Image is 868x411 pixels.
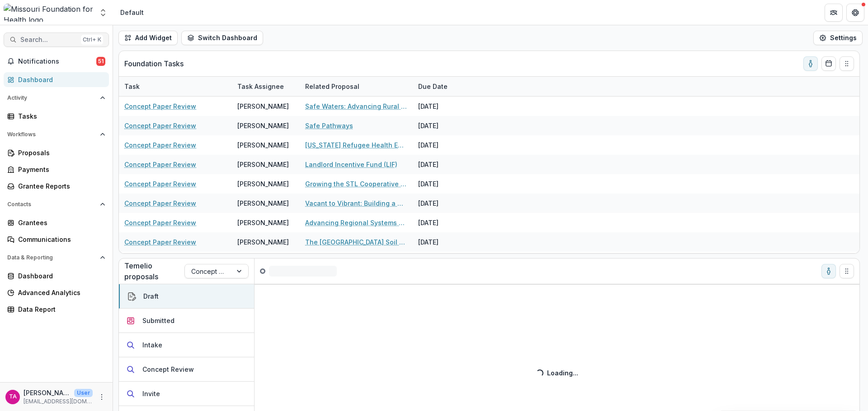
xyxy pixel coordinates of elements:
[237,199,289,208] div: [PERSON_NAME]
[4,145,109,160] a: Proposals
[413,232,481,252] div: [DATE]
[4,285,109,300] a: Advanced Analytics
[9,394,17,400] div: Teletia Atkins
[237,237,289,247] div: [PERSON_NAME]
[413,213,481,232] div: [DATE]
[825,4,843,22] button: Partners
[305,160,397,169] a: Landlord Incentive Fund (LIF)
[119,77,232,96] div: Task
[7,254,96,261] span: Data & Reporting
[124,102,196,111] a: Concept Paper Review
[118,31,178,45] button: Add Widget
[300,77,413,96] div: Related Proposal
[81,35,103,45] div: Ctrl + K
[117,6,147,19] nav: breadcrumb
[24,388,71,397] p: [PERSON_NAME]
[119,333,254,357] button: Intake
[413,77,481,96] div: Due Date
[840,264,854,278] button: Drag
[4,250,109,265] button: Open Data & Reporting
[124,140,196,150] a: Concept Paper Review
[232,77,300,96] div: Task Assignee
[237,179,289,189] div: [PERSON_NAME]
[20,36,77,44] span: Search...
[305,237,407,247] a: The [GEOGRAPHIC_DATA] Soil and Water Conservation District Pilot Program
[4,162,109,177] a: Payments
[4,179,109,194] a: Grantee Reports
[142,316,175,325] div: Submitted
[119,382,254,406] button: Invite
[4,215,109,230] a: Grantees
[124,160,196,169] a: Concept Paper Review
[4,72,109,87] a: Dashboard
[7,201,96,208] span: Contacts
[237,140,289,150] div: [PERSON_NAME]
[413,82,453,91] div: Due Date
[18,58,96,65] span: Notifications
[18,148,102,157] div: Proposals
[4,197,109,212] button: Open Contacts
[4,232,109,247] a: Communications
[305,140,407,150] a: [US_STATE] Refugee Health Equity Project: Community-Driven Solutions for Sustainable Systems Change
[18,165,102,174] div: Payments
[143,291,159,301] div: Draft
[413,174,481,194] div: [DATE]
[305,102,407,111] a: Safe Waters: Advancing Rural Health Equity through Water Safety Access
[4,127,109,142] button: Open Workflows
[18,305,102,314] div: Data Report
[4,268,109,283] a: Dashboard
[413,135,481,155] div: [DATE]
[18,288,102,297] div: Advanced Analytics
[305,218,407,227] a: Advancing Regional Systems Transformation to End Homelessness in the [GEOGRAPHIC_DATA]
[74,389,93,397] p: User
[18,111,102,121] div: Tasks
[124,58,184,69] p: Foundation Tasks
[413,116,481,135] div: [DATE]
[18,75,102,84] div: Dashboard
[142,365,194,374] div: Concept Review
[803,56,818,71] button: toggle-assigned-to-me
[142,340,162,350] div: Intake
[97,4,109,22] button: Open entity switcher
[124,121,196,130] a: Concept Paper Review
[7,131,96,138] span: Workflows
[18,271,102,281] div: Dashboard
[18,235,102,244] div: Communications
[305,121,353,130] a: Safe Pathways
[18,218,102,227] div: Grantees
[413,155,481,174] div: [DATE]
[24,397,93,406] p: [EMAIL_ADDRESS][DOMAIN_NAME]
[821,56,836,71] button: Calendar
[4,4,93,22] img: Missouri Foundation for Health logo
[119,82,145,91] div: Task
[18,181,102,191] div: Grantee Reports
[181,31,263,45] button: Switch Dashboard
[237,218,289,227] div: [PERSON_NAME]
[846,4,864,22] button: Get Help
[120,8,144,17] div: Default
[4,54,109,69] button: Notifications51
[124,237,196,247] a: Concept Paper Review
[237,102,289,111] div: [PERSON_NAME]
[124,218,196,227] a: Concept Paper Review
[305,179,407,189] a: Growing the STL Cooperative Ecosystem
[4,32,109,47] button: Search...
[4,109,109,124] a: Tasks
[124,199,196,208] a: Concept Paper Review
[119,284,254,309] button: Draft
[305,199,407,208] a: Vacant to Vibrant: Building a Collaborative and Equitable System to Transform St. Louis Neighborh...
[813,31,863,45] button: Settings
[7,95,96,101] span: Activity
[237,121,289,130] div: [PERSON_NAME]
[124,260,184,282] p: Temelio proposals
[142,389,160,398] div: Invite
[821,264,836,278] button: toggle-assigned-to-me
[4,91,109,105] button: Open Activity
[124,179,196,189] a: Concept Paper Review
[237,160,289,169] div: [PERSON_NAME]
[840,56,854,71] button: Drag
